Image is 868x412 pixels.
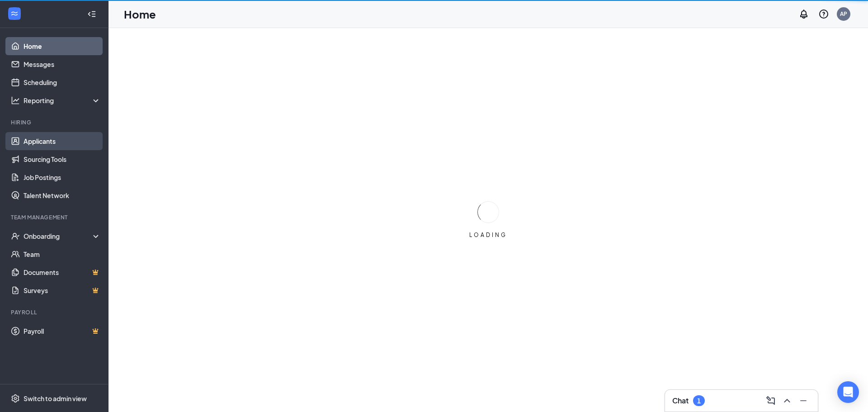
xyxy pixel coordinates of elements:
[87,9,96,19] svg: Collapse
[24,232,93,241] div: Onboarding
[24,322,101,340] a: PayrollCrown
[24,73,101,91] a: Scheduling
[782,395,793,406] svg: ChevronUp
[24,186,101,204] a: Talent Network
[24,37,101,55] a: Home
[24,263,101,281] a: DocumentsCrown
[798,395,809,406] svg: Minimize
[24,132,101,150] a: Applicants
[24,168,101,186] a: Job Postings
[24,150,101,168] a: Sourcing Tools
[24,281,101,299] a: SurveysCrown
[11,394,20,403] svg: Settings
[796,393,811,408] button: Minimize
[765,395,776,406] svg: ComposeMessage
[11,118,99,126] div: Hiring
[840,10,847,18] div: AP
[764,393,778,408] button: ComposeMessage
[11,213,99,221] div: Team Management
[818,9,829,19] svg: QuestionInfo
[24,394,87,403] div: Switch to admin view
[697,397,701,405] div: 1
[24,55,101,73] a: Messages
[10,9,19,18] svg: WorkstreamLogo
[24,96,101,105] div: Reporting
[24,245,101,263] a: Team
[124,6,156,22] h1: Home
[780,393,794,408] button: ChevronUp
[466,231,511,239] div: LOADING
[11,232,20,241] svg: UserCheck
[837,381,859,403] div: Open Intercom Messenger
[11,308,99,316] div: Payroll
[672,396,689,406] h3: Chat
[11,96,20,105] svg: Analysis
[798,9,809,19] svg: Notifications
